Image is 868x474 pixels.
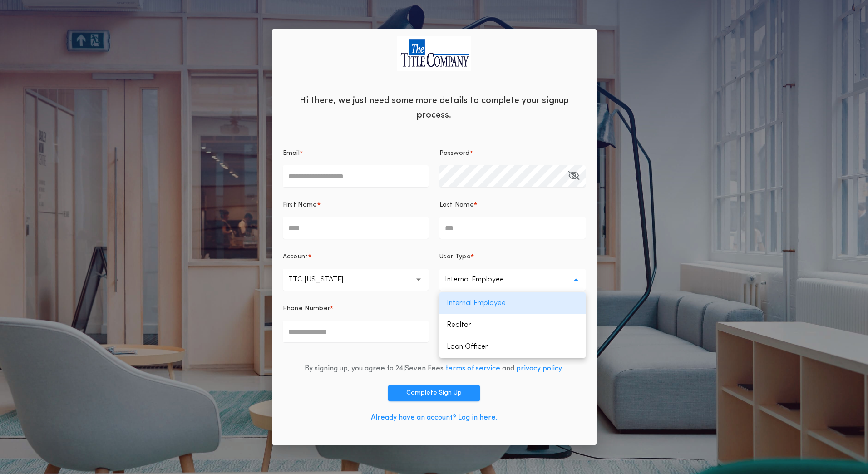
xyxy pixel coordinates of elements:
p: Realtor [439,314,586,336]
input: Email* [283,165,429,187]
p: Phone Number [283,304,330,313]
p: Last Name [439,201,474,210]
div: Hi there, we just need some more details to complete your signup process. [272,86,597,127]
img: logo [397,36,471,71]
ul: Internal Employee [439,292,586,358]
input: Phone Number* [283,321,429,342]
a: terms of service [445,365,500,372]
p: Password [439,149,470,158]
input: First Name* [283,217,429,239]
button: TTC [US_STATE] [283,269,429,291]
p: Email [283,149,300,158]
button: Password* [568,165,579,187]
p: User Type [439,252,471,262]
p: Account [283,252,308,262]
p: Internal Employee [445,274,518,285]
button: Internal Employee [439,269,586,291]
div: By signing up, you agree to 24|Seven Fees and [305,363,563,374]
p: First Name [283,201,317,210]
p: Internal Employee [439,292,586,314]
p: TTC [US_STATE] [288,274,358,285]
input: Password* [439,165,586,187]
input: Last Name* [439,217,586,239]
a: Already have an account? Log in here. [371,414,498,421]
p: Loan Officer [439,336,586,358]
a: privacy policy. [516,365,563,372]
button: Complete Sign Up [388,385,480,401]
